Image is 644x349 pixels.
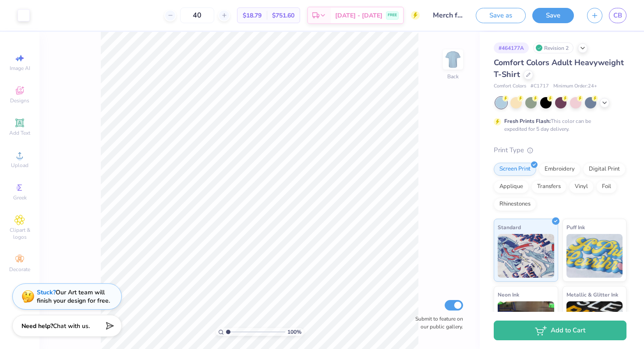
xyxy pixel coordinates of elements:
[583,163,626,176] div: Digital Print
[10,65,30,72] span: Image AI
[243,11,262,20] span: $18.79
[426,7,469,24] input: Untitled Design
[180,7,214,23] input: – –
[569,180,594,193] div: Vinyl
[494,163,536,176] div: Screen Print
[532,8,574,23] button: Save
[533,42,573,53] div: Revision 2
[494,321,626,340] button: Add to Cart
[21,322,53,330] strong: Need help?
[566,301,623,345] img: Metallic & Glitter Ink
[609,8,626,23] a: CB
[10,97,29,104] span: Designs
[476,8,526,23] button: Save as
[335,11,382,20] span: [DATE] - [DATE]
[494,42,529,53] div: # 464177A
[504,117,612,133] div: This color can be expedited for 5 day delivery.
[566,290,618,299] span: Metallic & Glitter Ink
[494,57,624,80] span: Comfort Colors Adult Heavyweight T-Shirt
[498,223,521,232] span: Standard
[531,180,566,193] div: Transfers
[494,83,526,90] span: Comfort Colors
[504,118,551,125] strong: Fresh Prints Flash:
[494,145,626,155] div: Print Type
[447,73,459,80] div: Back
[4,227,35,241] span: Clipart & logos
[553,83,597,90] span: Minimum Order: 24 +
[37,288,56,297] strong: Stuck?
[9,266,30,273] span: Decorate
[566,234,623,278] img: Puff Ink
[388,12,397,18] span: FREE
[539,163,580,176] div: Embroidery
[494,180,529,193] div: Applique
[444,51,462,68] img: Back
[531,83,549,90] span: # C1717
[287,328,301,336] span: 100 %
[498,234,554,278] img: Standard
[498,290,519,299] span: Neon Ink
[11,162,28,169] span: Upload
[566,223,585,232] span: Puff Ink
[13,194,27,201] span: Greek
[37,288,110,305] div: Our Art team will finish your design for free.
[494,198,536,211] div: Rhinestones
[9,129,30,136] span: Add Text
[498,301,554,345] img: Neon Ink
[272,11,294,20] span: $751.60
[410,315,463,331] label: Submit to feature on our public gallery.
[596,180,617,193] div: Foil
[53,322,90,330] span: Chat with us.
[613,10,622,21] span: CB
